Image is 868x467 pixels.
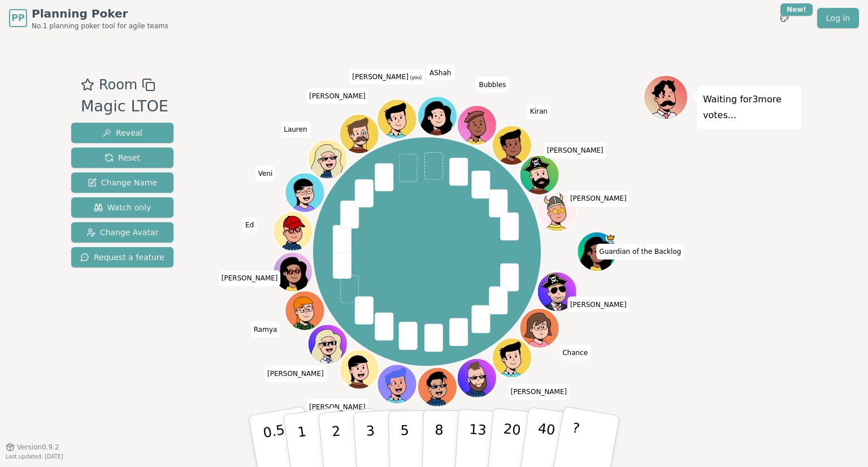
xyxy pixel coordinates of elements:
div: New! [780,3,813,16]
span: Click to change your name [306,88,368,104]
span: No.1 planning poker tool for agile teams [32,21,168,31]
button: Version0.9.2 [6,443,59,452]
span: Change Name [88,177,157,188]
button: Click to change your avatar [378,101,415,138]
button: Reveal [71,123,173,143]
button: Change Name [71,172,173,193]
span: Click to change your name [508,384,570,400]
span: Change Avatar [86,227,159,238]
span: Click to change your name [281,122,310,137]
span: Click to change your name [559,345,591,361]
span: Watch only [94,202,151,213]
span: Click to change your name [427,65,454,81]
span: Click to change your name [596,244,684,260]
span: Reveal [102,127,142,139]
span: Click to change your name [264,366,327,382]
span: (you) [409,75,422,80]
button: Reset [71,148,173,168]
span: Click to change your name [476,77,509,93]
span: Version 0.9.2 [17,443,59,452]
span: Reset [105,152,140,163]
span: Click to change your name [242,217,257,233]
span: Click to change your name [567,191,630,206]
span: Click to change your name [306,399,368,415]
span: Click to change your name [219,270,281,286]
span: Last updated: [DATE] [6,453,63,460]
span: Room [99,75,137,95]
span: Click to change your name [349,69,424,85]
button: New! [774,8,795,28]
div: Magic LTOE [81,95,168,118]
button: Watch only [71,197,173,218]
a: PPPlanning PokerNo.1 planning poker tool for agile teams [9,6,168,31]
a: Log in [817,8,859,28]
span: Click to change your name [251,322,280,338]
span: Planning Poker [32,6,168,21]
span: Click to change your name [527,103,550,119]
button: Add as favourite [81,75,94,95]
span: Click to change your name [255,166,276,181]
button: Change Avatar [71,222,173,243]
span: Click to change your name [544,142,606,158]
span: PP [11,11,24,25]
span: Guardian of the Backlog is the host [605,233,615,243]
p: Waiting for 3 more votes... [703,92,796,123]
button: Request a feature [71,247,173,267]
span: Request a feature [80,252,164,263]
span: Click to change your name [567,297,630,313]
